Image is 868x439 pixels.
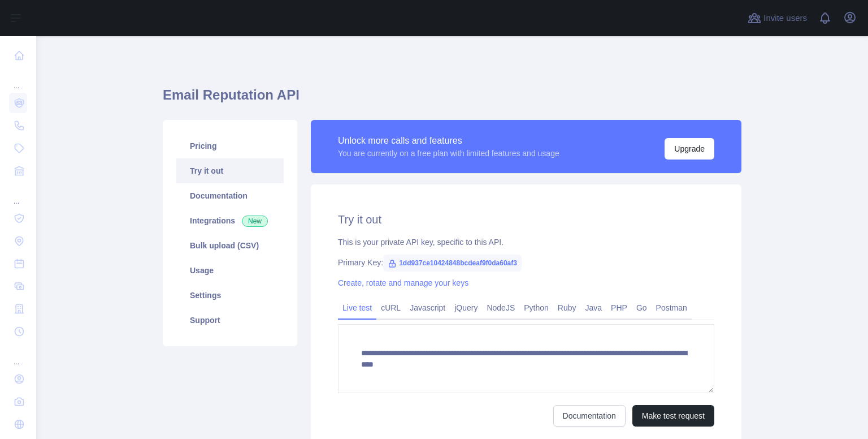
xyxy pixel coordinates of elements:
span: 1dd937ce10424848bcdeaf9f0da60af3 [383,255,522,272]
a: Python [519,299,553,317]
a: Go [632,299,652,317]
a: Pricing [176,134,284,158]
a: Postman [652,299,692,317]
span: Invite users [763,12,807,25]
div: Unlock more calls and features [338,134,559,148]
button: Upgrade [665,138,714,160]
h2: Try it out [338,212,714,227]
a: Documentation [553,405,626,427]
a: Ruby [553,299,581,317]
a: Bulk upload (CSV) [176,233,284,258]
a: Usage [176,258,284,283]
a: Create, rotate and manage your keys [338,278,468,287]
a: Javascript [405,299,450,317]
div: Primary Key: [338,257,714,268]
a: Live test [338,299,376,317]
a: Support [176,308,284,333]
div: ... [9,344,27,367]
a: Java [581,299,607,317]
a: Integrations New [176,208,284,233]
div: This is your private API key, specific to this API. [338,236,714,248]
div: ... [9,68,27,91]
button: Invite users [745,9,809,27]
button: Make test request [632,405,714,427]
span: New [242,216,268,227]
div: ... [9,183,27,206]
a: jQuery [450,299,482,317]
a: Settings [176,283,284,308]
a: NodeJS [482,299,519,317]
a: cURL [376,299,405,317]
h1: Email Reputation API [163,86,741,113]
div: You are currently on a free plan with limited features and usage [338,148,559,159]
a: Documentation [176,183,284,208]
a: Try it out [176,158,284,183]
a: PHP [606,299,632,317]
